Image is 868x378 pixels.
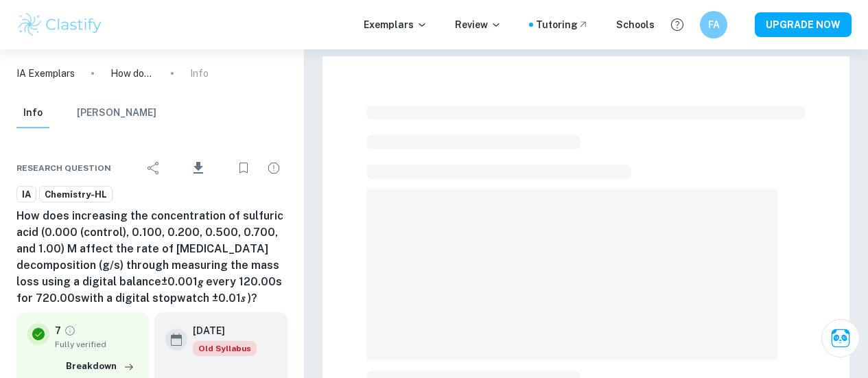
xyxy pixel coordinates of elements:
p: Info [190,66,209,81]
button: Ask Clai [821,319,860,357]
a: Tutoring [536,17,589,32]
p: Exemplars [364,17,427,32]
a: Chemistry-HL [39,186,113,203]
span: IA [17,188,36,202]
div: Share [140,154,167,182]
h6: [DATE] [193,323,246,338]
button: Breakdown [62,356,138,377]
button: Help and Feedback [666,13,689,36]
button: [PERSON_NAME] [77,98,156,128]
a: Schools [616,17,655,32]
div: Starting from the May 2025 session, the Chemistry IA requirements have changed. It's OK to refer ... [193,341,257,356]
img: Clastify logo [16,11,104,38]
p: Review [455,17,502,32]
p: 7 [55,323,61,338]
h6: FA [706,17,722,32]
button: Info [16,98,49,128]
button: UPGRADE NOW [755,12,852,37]
span: Old Syllabus [193,341,257,356]
span: Chemistry-HL [40,188,112,202]
a: Grade fully verified [64,324,76,337]
div: Report issue [260,154,288,182]
a: IA [16,186,36,203]
div: Download [170,150,227,186]
p: How does increasing the concentration of sulfuric acid (0.000 (control), 0.100, 0.200, 0.500, 0.7... [110,66,154,81]
a: IA Exemplars [16,66,75,81]
span: Research question [16,162,111,174]
h6: How does increasing the concentration of sulfuric acid (0.000 (control), 0.100, 0.200, 0.500, 0.7... [16,208,288,307]
button: FA [700,11,727,38]
div: Bookmark [230,154,257,182]
span: Fully verified [55,338,138,351]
